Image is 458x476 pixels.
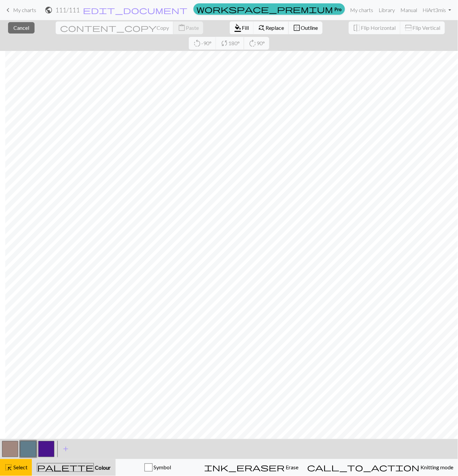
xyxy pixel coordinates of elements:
span: palette [37,463,94,472]
button: 90° [244,37,269,50]
span: Erase [285,464,298,471]
span: Symbol [153,464,171,471]
button: Cancel [8,22,35,34]
span: content_copy [60,23,157,33]
button: 180° [216,37,244,50]
button: Flip Vertical [400,21,445,34]
span: ink_eraser [204,463,285,472]
span: border_outer [293,23,301,33]
button: Fill [230,21,254,34]
span: find_replace [258,23,266,33]
span: flip [353,23,361,33]
a: HiArt3mis [420,3,454,17]
button: Symbol [116,459,200,476]
span: 90° [256,40,265,46]
span: Select [12,464,27,471]
span: sync [220,39,228,48]
h2: 111 / 111 [55,6,80,14]
span: Cancel [13,24,29,31]
span: public [45,5,53,15]
span: edit_document [83,5,187,15]
button: Colour [32,459,116,476]
span: My charts [13,7,36,13]
a: My charts [4,4,36,16]
span: workspace_premium [196,4,333,14]
span: add [62,444,70,454]
span: keyboard_arrow_left [4,5,12,15]
span: Outline [301,24,318,31]
span: Knitting mode [420,464,454,471]
a: Manual [398,3,420,17]
span: rotate_right [248,39,256,48]
span: Colour [94,465,111,471]
span: Flip Horizontal [361,24,396,31]
span: Replace [266,24,284,31]
span: -90° [201,40,212,46]
span: highlight_alt [4,463,12,472]
button: Replace [253,21,289,34]
button: Outline [289,21,323,34]
span: 180° [228,40,240,46]
a: Pro [193,3,345,15]
button: Erase [200,459,303,476]
span: call_to_action [307,463,420,472]
span: format_color_fill [234,23,242,33]
span: Flip Vertical [413,24,441,31]
button: Knitting mode [303,459,458,476]
button: Copy [56,21,174,34]
button: -90° [189,37,216,50]
button: Flip Horizontal [349,21,401,34]
span: flip [404,24,413,32]
span: Copy [157,24,169,31]
a: Library [376,3,398,17]
a: My charts [348,3,376,17]
span: rotate_left [193,39,201,48]
span: Fill [242,24,249,31]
